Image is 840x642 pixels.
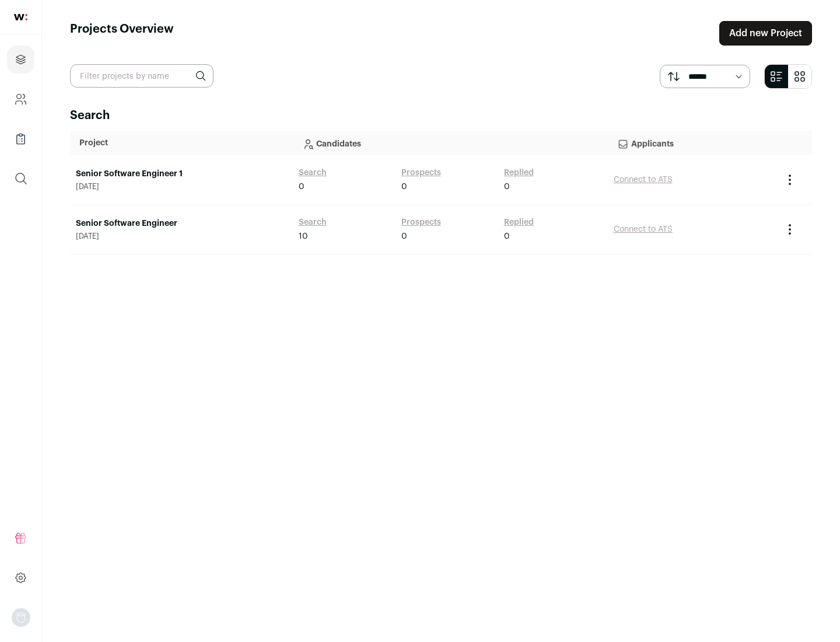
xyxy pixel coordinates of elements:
[401,181,407,193] span: 0
[504,217,534,228] a: Replied
[76,182,287,191] span: [DATE]
[79,137,283,149] p: Project
[302,131,598,155] p: Candidates
[783,222,797,236] button: Project Actions
[299,167,327,179] a: Search
[504,181,510,193] span: 0
[70,21,174,46] h1: Projects Overview
[504,167,534,179] a: Replied
[14,14,27,20] img: wellfound-shorthand-0d5821cbd27db2630d0214b213865d53afaa358527fdda9d0ea32b1df1b89c2c.svg
[76,168,287,180] a: Senior Software Engineer 1
[719,21,812,46] a: Add new Project
[12,608,30,627] img: nopic.png
[783,173,797,187] button: Project Actions
[7,46,34,74] a: Projects
[299,231,308,242] span: 10
[617,131,768,155] p: Applicants
[401,167,441,179] a: Prospects
[299,217,327,228] a: Search
[401,217,441,228] a: Prospects
[7,85,34,113] a: Company and ATS Settings
[70,64,213,88] input: Filter projects by name
[70,107,812,124] h2: Search
[504,231,510,242] span: 0
[7,125,34,153] a: Company Lists
[76,232,287,241] span: [DATE]
[299,181,304,193] span: 0
[76,218,287,229] a: Senior Software Engineer
[401,231,407,242] span: 0
[614,176,673,184] a: Connect to ATS
[12,608,30,627] button: Open dropdown
[614,225,673,233] a: Connect to ATS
